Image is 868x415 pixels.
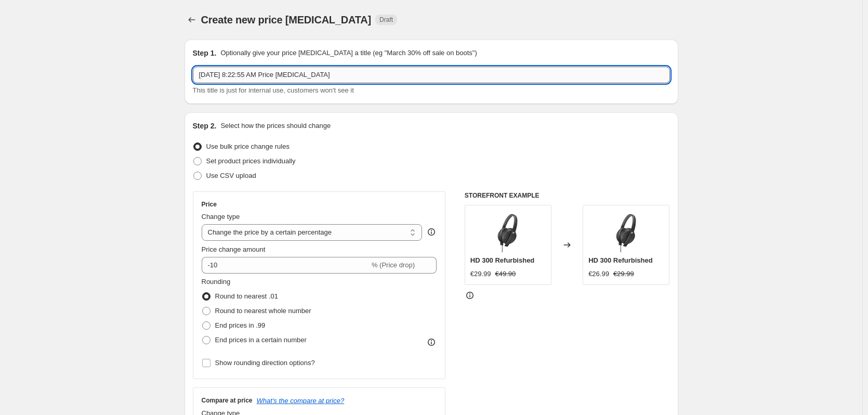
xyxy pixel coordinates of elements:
[426,227,437,237] div: help
[202,257,370,274] input: -15
[215,336,307,344] span: End prices in a certain number
[193,67,670,83] input: 30% off holiday sale
[379,16,393,24] span: Draft
[606,211,647,252] img: product_detail_x2_desktop_Sennheiser-Product-HD-300-Black-Product-Image-1_f0a6a922-f897-405c-8db9...
[202,278,231,286] span: Rounding
[215,292,278,300] span: Round to nearest .01
[202,200,217,209] h3: Price
[202,396,253,405] h3: Compare at price
[215,359,315,367] span: Show rounding direction options?
[220,121,331,131] p: Select how the prices should change
[206,142,290,150] span: Use bulk price change rules
[487,211,529,252] img: product_detail_x2_desktop_Sennheiser-Product-HD-300-Black-Product-Image-1_f0a6a922-f897-405c-8db9...
[588,269,609,279] div: €26.99
[613,269,634,279] strike: €29.99
[193,121,217,131] h2: Step 2.
[202,245,266,253] span: Price change amount
[185,12,199,27] button: Price change jobs
[206,172,256,179] span: Use CSV upload
[206,157,296,165] span: Set product prices individually
[470,256,535,264] span: HD 300 Refurbished
[220,48,477,58] p: Optionally give your price [MEDICAL_DATA] a title (eg "March 30% off sale on boots")
[215,307,311,315] span: Round to nearest whole number
[372,261,415,269] span: % (Price drop)
[215,321,266,329] span: End prices in .99
[465,191,670,200] h6: STOREFRONT EXAMPLE
[588,256,653,264] span: HD 300 Refurbished
[193,48,217,58] h2: Step 1.
[470,269,491,279] div: €29.99
[201,14,372,25] span: Create new price [MEDICAL_DATA]
[257,397,345,405] button: What's the compare at price?
[193,86,354,94] span: This title is just for internal use, customers won't see it
[495,269,516,279] strike: €49.90
[202,213,240,221] span: Change type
